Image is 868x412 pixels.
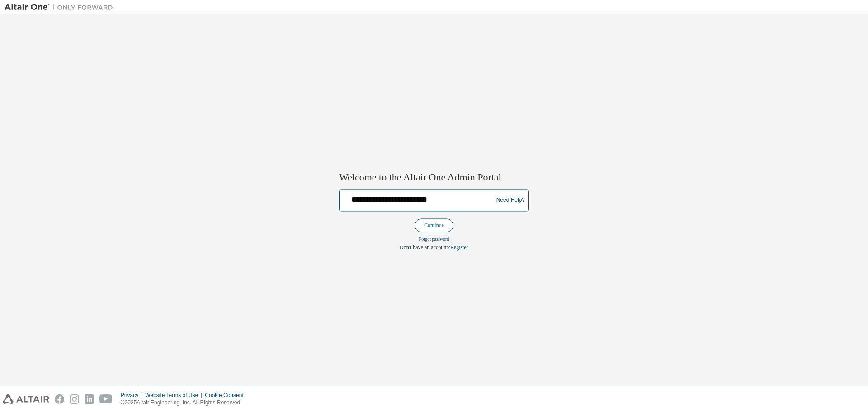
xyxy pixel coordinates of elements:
[3,394,49,404] img: altair_logo.svg
[400,244,450,251] span: Don't have an account?
[85,394,94,404] img: linkedin.svg
[99,394,113,404] img: youtube.svg
[415,218,453,232] button: Continue
[145,392,205,399] div: Website Terms of Use
[450,244,468,251] a: Register
[496,200,525,201] a: Need Help?
[121,399,249,407] p: © 2025 Altair Engineering, Inc. All Rights Reserved.
[70,394,79,404] img: instagram.svg
[121,392,145,399] div: Privacy
[5,3,118,12] img: Altair One
[55,394,64,404] img: facebook.svg
[339,171,529,184] h2: Welcome to the Altair One Admin Portal
[419,237,449,242] a: Forgot password
[205,392,249,399] div: Cookie Consent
